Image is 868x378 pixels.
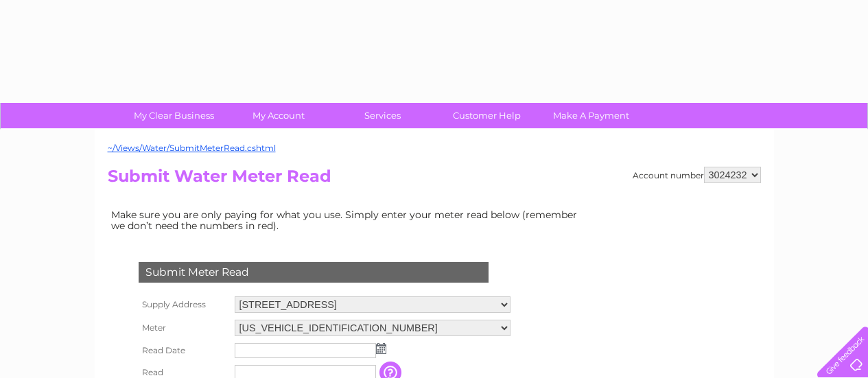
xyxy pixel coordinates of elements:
a: Make A Payment [535,103,648,128]
th: Read Date [135,340,231,362]
a: My Account [222,103,335,128]
div: Submit Meter Read [139,262,489,283]
a: Customer Help [430,103,543,128]
th: Meter [135,316,231,340]
a: Services [326,103,439,128]
th: Supply Address [135,293,231,316]
div: Account number [633,167,761,183]
h2: Submit Water Meter Read [108,167,761,193]
a: My Clear Business [117,103,231,128]
img: ... [376,343,386,354]
a: ~/Views/Water/SubmitMeterRead.cshtml [108,143,276,153]
td: Make sure you are only paying for what you use. Simply enter your meter read below (remember we d... [108,206,588,235]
